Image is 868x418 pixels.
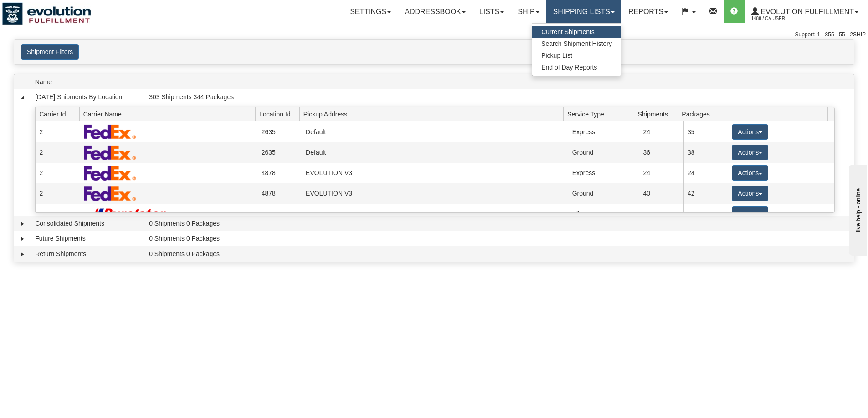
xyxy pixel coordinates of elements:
[532,61,621,73] a: End of Day Reports
[732,186,768,201] button: Actions
[145,246,854,262] td: 0 Shipments 0 Packages
[35,183,79,204] td: 2
[302,163,568,183] td: EVOLUTION V3
[683,163,728,183] td: 24
[302,121,568,142] td: Default
[541,40,612,47] span: Search Shipment History
[683,142,728,163] td: 38
[532,38,621,50] a: Search Shipment History
[568,142,639,163] td: Ground
[257,204,301,224] td: 4878
[257,163,301,183] td: 4878
[257,142,301,163] td: 2635
[732,145,768,160] button: Actions
[39,107,79,121] span: Carrier Id
[541,64,597,71] span: End of Day Reports
[398,0,473,23] a: Addressbook
[473,0,511,23] a: Lists
[259,107,299,121] span: Location Id
[682,107,722,121] span: Packages
[759,8,854,15] span: Evolution Fulfillment
[84,186,136,201] img: FedEx Express®
[511,0,546,23] a: Ship
[257,121,301,142] td: 2635
[847,162,867,255] iframe: chat widget
[639,121,683,142] td: 24
[639,204,683,224] td: 1
[568,121,639,142] td: Express
[683,204,728,224] td: 1
[84,166,136,181] img: FedEx Express®
[541,52,572,59] span: Pickup List
[2,31,866,39] div: Support: 1 - 855 - 55 - 2SHIP
[751,14,820,23] span: 1488 / CA User
[639,142,683,163] td: 36
[2,2,91,25] img: logo1488.jpg
[639,163,683,183] td: 24
[541,28,595,35] span: Current Shipments
[35,75,145,89] span: Name
[343,0,398,23] a: Settings
[145,89,854,105] td: 303 Shipments 344 Packages
[83,107,256,121] span: Carrier Name
[18,250,27,259] a: Expand
[546,0,621,23] a: Shipping lists
[31,246,145,262] td: Return Shipments
[84,208,170,220] img: Purolator
[35,163,79,183] td: 2
[18,93,27,102] a: Collapse
[35,204,79,224] td: 11
[21,44,79,60] button: Shipment Filters
[683,183,728,204] td: 42
[84,124,136,139] img: FedEx Express®
[35,121,79,142] td: 2
[145,231,854,247] td: 0 Shipments 0 Packages
[302,204,568,224] td: EVOLUTION V3
[532,50,621,61] a: Pickup List
[532,26,621,38] a: Current Shipments
[732,124,768,140] button: Actions
[568,183,639,204] td: Ground
[7,8,84,15] div: live help - online
[568,204,639,224] td: All
[638,107,678,121] span: Shipments
[567,107,634,121] span: Service Type
[568,163,639,183] td: Express
[639,183,683,204] td: 40
[18,219,27,228] a: Expand
[35,142,79,163] td: 2
[302,142,568,163] td: Default
[732,165,768,181] button: Actions
[732,206,768,222] button: Actions
[303,107,564,121] span: Pickup Address
[31,216,145,231] td: Consolidated Shipments
[257,183,301,204] td: 4878
[31,231,145,247] td: Future Shipments
[683,121,728,142] td: 35
[84,145,136,160] img: FedEx Express®
[302,183,568,204] td: EVOLUTION V3
[31,89,145,105] td: [DATE] Shipments By Location
[18,234,27,243] a: Expand
[745,0,865,23] a: Evolution Fulfillment 1488 / CA User
[145,216,854,231] td: 0 Shipments 0 Packages
[621,0,675,23] a: Reports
